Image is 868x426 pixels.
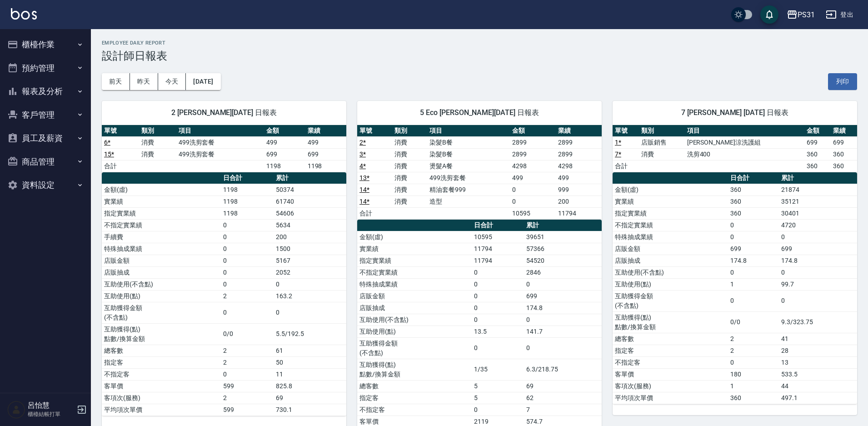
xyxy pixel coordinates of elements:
td: 店販抽成 [102,266,221,278]
img: Person [7,401,25,419]
table: a dense table [613,172,857,404]
td: 69 [524,380,602,392]
td: 141.7 [524,326,602,337]
td: 200 [274,231,346,243]
td: 0 [472,278,524,290]
td: 0 [524,314,602,326]
td: 39651 [524,231,602,243]
td: 互助獲得(點) 點數/換算金額 [357,359,472,380]
th: 類別 [139,125,176,137]
button: 客戶管理 [4,103,87,127]
td: 0 [524,337,602,359]
td: 499 [305,136,346,148]
td: 消費 [392,184,427,195]
td: 互助獲得金額 (不含點) [102,302,221,323]
td: 0 [221,243,274,255]
td: 360 [831,160,857,172]
td: 0 [221,266,274,278]
td: 0 [728,290,779,311]
td: 店販銷售 [639,136,685,148]
td: 燙髮A餐 [427,160,510,172]
button: PS31 [783,5,818,24]
td: 消費 [392,148,427,160]
td: 0 [728,356,779,368]
button: 商品管理 [4,150,87,174]
td: 總客數 [613,333,728,345]
p: 櫃檯結帳打單 [28,410,74,418]
td: 2899 [556,136,602,148]
td: 合計 [357,207,392,219]
button: 預約管理 [4,56,87,80]
td: 染髮B餐 [427,136,510,148]
th: 日合計 [728,172,779,184]
td: 5634 [274,219,346,231]
th: 累計 [779,172,857,184]
th: 累計 [524,220,602,231]
td: 0 [472,404,524,416]
td: 62 [524,392,602,404]
td: 2 [728,345,779,356]
td: 0 [472,314,524,326]
td: 99.7 [779,278,857,290]
td: 指定客 [102,356,221,368]
td: 2 [221,290,274,302]
td: 11794 [472,255,524,266]
td: 69 [274,392,346,404]
td: 699 [305,148,346,160]
td: 825.8 [274,380,346,392]
td: 0 [728,231,779,243]
td: 特殊抽成業績 [102,243,221,255]
td: 360 [804,160,831,172]
th: 類別 [392,125,427,137]
td: 499洗剪套餐 [427,172,510,184]
td: 互助使用(不含點) [613,266,728,278]
td: 消費 [139,136,176,148]
td: 互助獲得金額 (不含點) [357,337,472,359]
th: 日合計 [221,172,274,184]
td: 互助使用(點) [357,326,472,337]
table: a dense table [102,125,346,172]
td: 4720 [779,219,857,231]
table: a dense table [102,172,346,416]
span: 7 [PERSON_NAME] [DATE] 日報表 [624,108,846,117]
td: 互助獲得(點) 點數/換算金額 [613,311,728,333]
td: 61740 [274,195,346,207]
td: 金額(虛) [102,184,221,195]
span: 2 [PERSON_NAME][DATE] 日報表 [113,108,335,117]
td: 特殊抽成業績 [357,278,472,290]
td: 7 [524,404,602,416]
td: 5 [472,380,524,392]
td: 實業績 [102,195,221,207]
td: 5 [472,392,524,404]
button: 櫃檯作業 [4,33,87,56]
td: 599 [221,380,274,392]
td: 店販抽成 [357,302,472,314]
td: 指定實業績 [357,255,472,266]
td: 1198 [221,184,274,195]
td: 2 [221,392,274,404]
td: 13.5 [472,326,524,337]
th: 業績 [556,125,602,137]
td: 0 [728,219,779,231]
td: 金額(虛) [613,184,728,195]
td: 174.8 [779,255,857,266]
td: 0 [472,290,524,302]
td: 499 [510,172,556,184]
td: 2 [221,345,274,356]
td: 0 [221,302,274,323]
th: 日合計 [472,220,524,231]
img: Logo [11,8,37,20]
td: 35121 [779,195,857,207]
td: 0 [472,266,524,278]
td: 699 [804,136,831,148]
td: 180 [728,368,779,380]
td: 360 [831,148,857,160]
td: 消費 [392,172,427,184]
th: 金額 [264,125,305,137]
td: [PERSON_NAME]涼洗護組 [685,136,804,148]
td: 10595 [472,231,524,243]
td: 店販金額 [613,243,728,255]
td: 造型 [427,195,510,207]
td: 21874 [779,184,857,195]
th: 金額 [510,125,556,137]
